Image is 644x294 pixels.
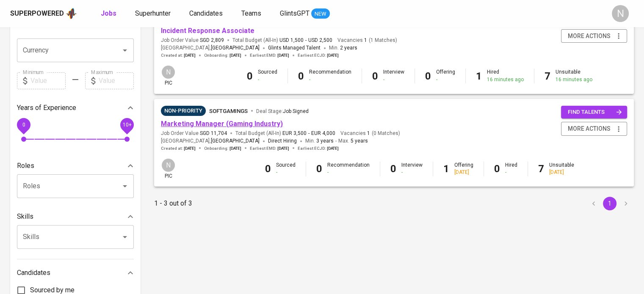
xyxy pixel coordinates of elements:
span: [GEOGRAPHIC_DATA] , [161,44,260,52]
input: Value [30,72,66,89]
span: - [305,37,307,44]
a: Incident Response Associate [161,27,254,35]
button: more actions [561,122,627,136]
div: N [612,5,629,22]
span: - [308,130,310,137]
img: app logo [66,7,77,20]
span: 2 years [340,45,357,51]
span: more actions [568,31,611,41]
span: Earliest ECJD : [298,146,339,151]
span: EUR 4,000 [311,130,335,137]
div: - [258,76,277,83]
div: Years of Experience [17,99,134,116]
a: GlintsGPT NEW [280,8,330,19]
div: Candidates [17,264,134,281]
span: Min. [329,45,357,51]
div: - [401,169,423,176]
b: 7 [544,70,550,82]
span: Min. [305,138,334,144]
span: [DATE] [327,52,339,58]
nav: pagination navigation [586,197,634,210]
div: Unsuitable [549,162,574,176]
span: Candidates [189,9,223,17]
div: pic [161,65,176,87]
span: USD 1,500 [279,37,304,44]
span: Created at : [161,52,196,58]
a: Teams [241,8,263,19]
span: [DATE] [277,52,289,58]
span: [DATE] [229,146,241,151]
span: EUR 3,500 [282,130,307,137]
div: N [161,65,176,80]
p: Years of Experience [17,103,76,113]
div: Sourced [276,162,296,176]
span: [GEOGRAPHIC_DATA] [211,137,260,146]
span: [DATE] [277,146,289,151]
span: Non-Priority [161,107,206,115]
div: Superpowered [10,9,64,19]
a: Superhunter [135,8,172,19]
b: 0 [372,70,378,82]
input: Value [99,72,134,89]
div: - [436,76,455,83]
span: Teams [241,9,261,17]
a: Candidates [189,8,224,19]
div: Hired [487,69,524,83]
div: Sourced [258,69,277,83]
a: Marketing Manager (Gaming Industry) [161,120,283,128]
span: [DATE] [229,52,241,58]
span: Glints Managed Talent [268,45,321,51]
span: [GEOGRAPHIC_DATA] , [161,137,260,146]
span: Vacancies ( 0 Matches ) [340,130,400,137]
span: Job Order Value [161,37,224,44]
span: Total Budget (All-In) [235,130,335,137]
b: 1 [443,163,449,175]
div: [DATE] [549,169,574,176]
span: GlintsGPT [280,9,310,17]
button: Open [119,231,131,243]
span: [DATE] [327,146,339,151]
span: Onboarding : [204,146,241,151]
div: Interview [401,162,423,176]
p: Candidates [17,268,50,278]
div: Recommendation [327,162,370,176]
span: 5 years [351,138,368,144]
div: pic [161,158,176,180]
span: Vacancies ( 1 Matches ) [337,37,397,44]
a: Jobs [101,8,118,19]
span: Earliest EMD : [250,52,289,58]
span: 1 [363,37,367,44]
div: Recommendation [309,69,351,83]
span: [GEOGRAPHIC_DATA] [211,44,260,52]
span: Onboarding : [204,52,241,58]
span: Earliest ECJD : [298,52,339,58]
button: find talents [561,106,627,119]
div: - [309,76,351,83]
span: SoftGamings [209,108,248,114]
span: SGD 11,704 [200,130,227,137]
span: find talents [568,107,622,117]
span: Total Budget (All-In) [232,37,332,44]
span: 1 [366,130,370,137]
b: 0 [494,163,500,175]
div: Offering [436,69,455,83]
span: NEW [311,10,330,18]
b: 0 [265,163,271,175]
span: Job Order Value [161,130,227,137]
div: [DATE] [454,169,473,176]
div: Unsuitable [556,69,592,83]
div: - [383,76,404,83]
span: Created at : [161,146,196,151]
span: [DATE] [184,52,196,58]
span: 0 [22,121,25,127]
div: - [276,169,296,176]
span: 10+ [122,121,131,127]
p: 1 - 3 out of 3 [154,198,192,209]
div: Interview [383,69,404,83]
b: 7 [538,163,544,175]
div: Pending Client’s Feedback [161,106,206,116]
span: Direct Hiring [268,138,297,144]
div: - [327,169,370,176]
a: Superpoweredapp logo [10,7,77,20]
div: 16 minutes ago [487,76,524,83]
